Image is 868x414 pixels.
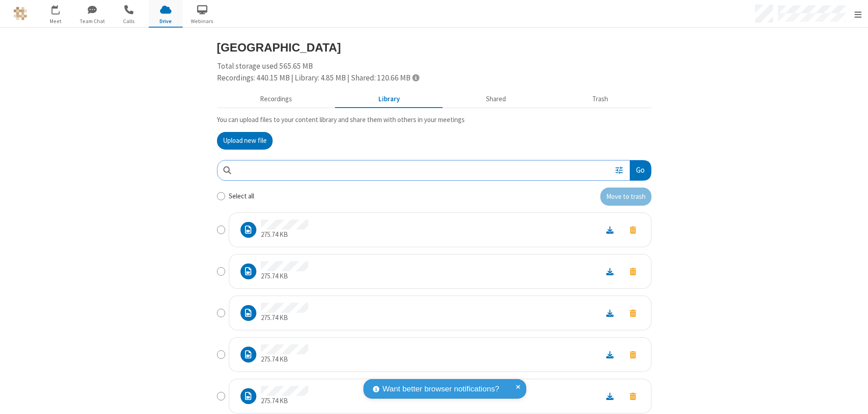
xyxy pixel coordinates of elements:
[622,348,644,361] button: Move to trash
[600,188,651,206] button: Move to trash
[261,354,308,365] p: 275.74 KB
[229,191,254,202] label: Select all
[598,308,622,318] a: Download file
[261,313,308,323] p: 275.74 KB
[217,61,651,84] div: Total storage used 565.65 MB
[39,17,73,25] span: Meet
[217,91,335,108] button: Recorded meetings
[598,391,622,401] a: Download file
[58,5,64,12] div: 4
[598,266,622,277] a: Download file
[217,132,273,150] button: Upload new file
[622,390,644,402] button: Move to trash
[261,230,308,240] p: 275.74 KB
[598,225,622,235] a: Download file
[549,91,651,108] button: Trash
[412,74,419,81] span: Totals displayed include files that have been moved to the trash.
[622,265,644,278] button: Move to trash
[112,17,146,25] span: Calls
[261,271,308,282] p: 275.74 KB
[335,91,443,108] button: Content library
[622,307,644,319] button: Move to trash
[14,7,27,20] img: QA Selenium DO NOT DELETE OR CHANGE
[149,17,183,25] span: Drive
[382,383,499,395] span: Want better browser notifications?
[217,41,651,54] h3: [GEOGRAPHIC_DATA]
[261,396,308,406] p: 275.74 KB
[217,72,651,84] div: Recordings: 440.15 MB | Library: 4.85 MB | Shared: 120.66 MB
[75,17,109,25] span: Team Chat
[630,160,651,181] button: Go
[185,17,219,25] span: Webinars
[598,349,622,360] a: Download file
[443,91,549,108] button: Shared during meetings
[622,224,644,236] button: Move to trash
[217,115,651,125] p: You can upload files to your content library and share them with others in your meetings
